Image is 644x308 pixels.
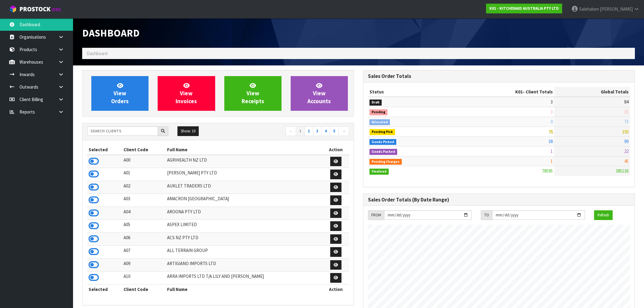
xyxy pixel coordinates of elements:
[515,89,523,95] span: K01
[19,5,51,13] span: ProStock
[624,138,628,144] span: 99
[551,99,553,105] span: 3
[52,7,61,12] small: WMS
[166,220,323,233] td: ASPEX LIMITED
[368,197,630,203] h3: Sales Order Totals (By Date Range)
[122,181,166,194] td: A02
[166,145,323,155] th: Full Name
[87,126,158,136] input: Search clients
[122,207,166,220] td: A04
[122,168,166,181] td: A01
[481,210,492,220] div: TO
[122,233,166,246] td: A06
[304,126,313,136] a: 2
[579,6,599,12] span: Salehaben
[330,126,339,136] a: 5
[489,6,559,11] strong: K01 - KITCHENAID AUSTRALIA PTY LTD
[87,284,122,294] th: Selected
[224,76,282,111] a: ViewReceipts
[158,76,215,111] a: ViewInvoices
[166,168,323,181] td: [PERSON_NAME] PTY LTD
[296,126,305,136] a: 1
[622,129,628,135] span: 193
[166,284,323,294] th: Full Name
[624,158,628,164] span: 45
[369,119,390,125] span: Allocated
[323,284,349,294] th: Action
[551,119,553,124] span: 0
[369,129,395,135] span: Pending Pick
[624,99,628,105] span: 84
[369,149,397,155] span: Goods Packed
[87,51,107,56] span: Dashboard
[551,109,553,115] span: 3
[91,76,149,111] a: ViewOrders
[551,148,553,154] span: 1
[369,159,402,165] span: Pending Charges
[369,109,387,115] span: Pending
[600,6,633,12] span: [PERSON_NAME]
[369,139,396,145] span: Goods Picked
[122,145,166,155] th: Client Code
[177,126,199,136] button: Show: 10
[551,158,553,164] span: 1
[554,87,630,97] th: Global Totals
[166,233,323,246] td: ACS NZ PTY LTD
[368,87,455,97] th: Status
[122,258,166,271] td: A09
[166,246,323,259] td: ALL TERRAIN GROUP
[82,26,140,39] span: Dashboard
[122,220,166,233] td: A05
[166,155,323,168] td: AGRIHEALTH NZ LTD
[166,194,323,207] td: AMACRON [GEOGRAPHIC_DATA]
[323,145,349,155] th: Action
[548,129,553,135] span: 76
[624,148,628,154] span: 22
[285,126,296,136] a: ←
[486,4,562,13] a: K01 - KITCHENAID AUSTRALIA PTY LTD
[368,210,384,220] div: FROM
[542,168,553,174] span: 78595
[369,169,389,175] span: Finalised
[166,258,323,271] td: ARTIGIANO IMPORTS LTD
[166,207,323,220] td: AROONA PTY LTD
[338,126,349,136] a: →
[313,126,322,136] a: 3
[122,271,166,285] td: A10
[111,82,129,105] span: View Orders
[368,73,630,79] h3: Sales Order Totals
[455,87,555,97] th: - Client Totals
[176,82,197,105] span: View Invoices
[594,210,613,220] button: Refresh
[122,284,166,294] th: Client Code
[122,194,166,207] td: A03
[9,5,17,13] img: cube-alt.png
[222,126,349,137] nav: Page navigation
[616,168,628,174] span: 385136
[307,82,331,105] span: View Accounts
[166,271,323,285] td: ARRA IMPORTS LTD T/A LILY AND [PERSON_NAME]
[624,119,628,124] span: 73
[291,76,348,111] a: ViewAccounts
[122,155,166,168] td: A00
[369,100,382,106] span: Draft
[548,138,553,144] span: 38
[87,145,122,155] th: Selected
[122,246,166,259] td: A07
[242,82,264,105] span: View Receipts
[166,181,323,194] td: AUKLET TRADERS LTD
[624,109,628,115] span: 15
[321,126,330,136] a: 4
